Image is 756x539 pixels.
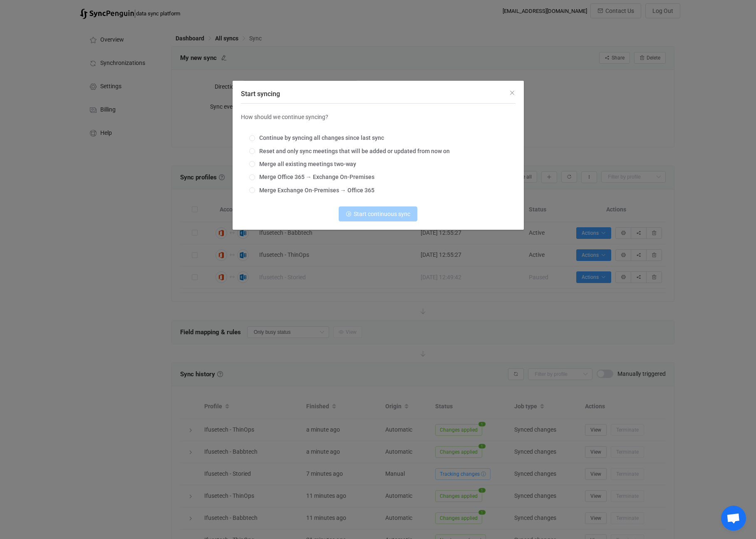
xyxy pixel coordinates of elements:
span: Continue by syncing all changes since last sync [255,134,384,141]
button: Start continuous sync [339,206,417,221]
span: Reset and only sync meetings that will be added or updated from now on [255,148,450,154]
span: Merge Exchange On-Premises → Office 365 [255,187,374,194]
div: Start syncing [233,81,524,230]
span: Start continuous sync [354,211,410,217]
span: How should we continue syncing? [241,114,328,120]
button: Close [509,89,516,97]
span: Start syncing [241,90,280,98]
div: Open chat [721,506,746,531]
span: Merge Office 365 → Exchange On-Premises [255,174,374,180]
span: Merge all existing meetings two-way [255,161,356,167]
